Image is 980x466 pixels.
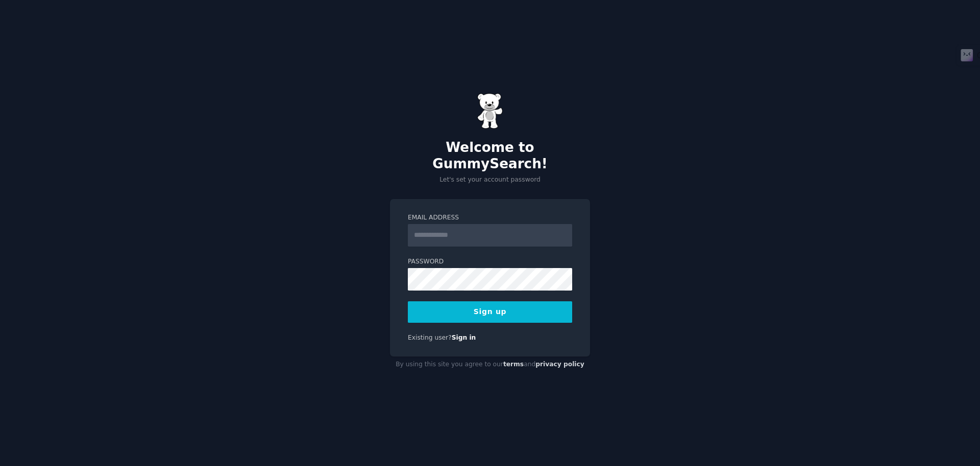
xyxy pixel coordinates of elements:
label: Email Address [408,213,572,223]
button: Sign up [408,301,572,323]
h2: Welcome to GummySearch! [390,140,590,172]
div: By using this site you agree to our and [390,357,590,373]
span: Existing user? [408,334,452,341]
p: Let's set your account password [390,175,590,185]
label: Password [408,257,572,267]
a: privacy policy [535,361,584,368]
a: terms [503,361,524,368]
a: Sign in [452,334,476,341]
img: Gummy Bear [477,93,503,129]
